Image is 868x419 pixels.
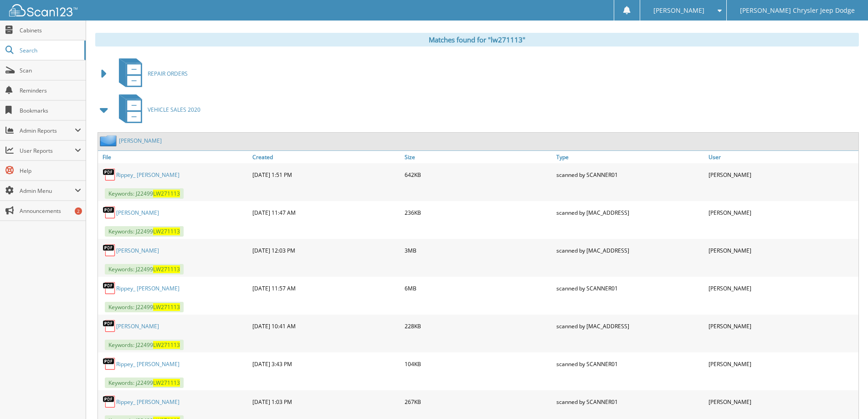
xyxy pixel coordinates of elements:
div: 2 [75,207,82,215]
a: [PERSON_NAME] [116,322,159,330]
img: folder2.png [100,135,119,146]
span: [PERSON_NAME] [653,8,704,13]
span: LW271113 [153,379,180,387]
span: Keywords: J22499 [105,264,184,274]
img: PDF.png [103,206,116,219]
div: 236KB [402,203,555,222]
span: Keywords: J22499 [105,188,184,199]
a: Size [402,151,555,163]
div: Matches found for "lw271113" [95,33,859,47]
span: [PERSON_NAME] Chrysler Jeep Dodge [740,8,855,13]
a: Rippey_ [PERSON_NAME] [116,398,180,406]
span: LW271113 [153,303,180,311]
div: 267KB [402,393,555,411]
img: PDF.png [103,168,116,181]
div: [DATE] 10:41 AM [250,317,402,335]
a: Type [554,151,706,163]
img: PDF.png [103,243,116,257]
span: Keywords: j22499 [105,378,184,388]
a: [PERSON_NAME] [116,247,159,254]
a: [PERSON_NAME] [119,137,162,145]
div: 104KB [402,355,555,373]
span: Announcements [20,207,81,215]
div: scanned by [MAC_ADDRESS] [554,317,706,335]
span: Scan [20,67,81,74]
span: LW271113 [153,228,180,235]
span: Keywords: J22499 [105,226,184,237]
a: Rippey_ [PERSON_NAME] [116,171,180,179]
a: Rippey_ [PERSON_NAME] [116,360,180,368]
span: Bookmarks [20,107,81,114]
img: PDF.png [103,319,116,333]
span: VEHICLE SALES 2020 [148,106,200,114]
span: Keywords: J22499 [105,302,184,312]
div: scanned by SCANNER01 [554,166,706,184]
a: VEHICLE SALES 2020 [113,92,200,128]
a: REPAIR ORDERS [113,56,188,92]
img: PDF.png [103,357,116,371]
span: Admin Menu [20,187,75,195]
div: [PERSON_NAME] [706,355,858,373]
div: [DATE] 3:43 PM [250,355,402,373]
span: Search [20,47,80,54]
span: LW271113 [153,341,180,349]
span: Admin Reports [20,127,75,134]
div: [PERSON_NAME] [706,393,858,411]
span: Help [20,167,81,175]
span: LW271113 [153,190,180,197]
div: [PERSON_NAME] [706,279,858,297]
span: Keywords: J22499 [105,340,184,350]
div: [PERSON_NAME] [706,241,858,259]
div: [DATE] 12:03 PM [250,241,402,259]
div: [PERSON_NAME] [706,203,858,222]
div: [DATE] 1:51 PM [250,166,402,184]
a: [PERSON_NAME] [116,209,159,217]
div: [DATE] 11:47 AM [250,203,402,222]
div: 6MB [402,279,555,297]
div: scanned by [MAC_ADDRESS] [554,241,706,259]
div: scanned by SCANNER01 [554,355,706,373]
img: scan123-logo-white.svg [9,4,77,16]
div: [DATE] 11:57 AM [250,279,402,297]
span: REPAIR ORDERS [148,70,188,78]
img: PDF.png [103,395,116,409]
div: 642KB [402,166,555,184]
img: PDF.png [103,281,116,295]
div: scanned by [MAC_ADDRESS] [554,203,706,222]
div: scanned by SCANNER01 [554,279,706,297]
span: LW271113 [153,265,180,273]
div: [DATE] 1:03 PM [250,393,402,411]
div: [PERSON_NAME] [706,317,858,335]
div: 228KB [402,317,555,335]
span: Cabinets [20,26,81,34]
span: Reminders [20,87,81,94]
a: User [706,151,858,163]
div: 3MB [402,241,555,259]
div: scanned by SCANNER01 [554,393,706,411]
span: User Reports [20,147,75,155]
div: [PERSON_NAME] [706,166,858,184]
a: Created [250,151,402,163]
a: Rippey_ [PERSON_NAME] [116,285,180,292]
a: File [98,151,250,163]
